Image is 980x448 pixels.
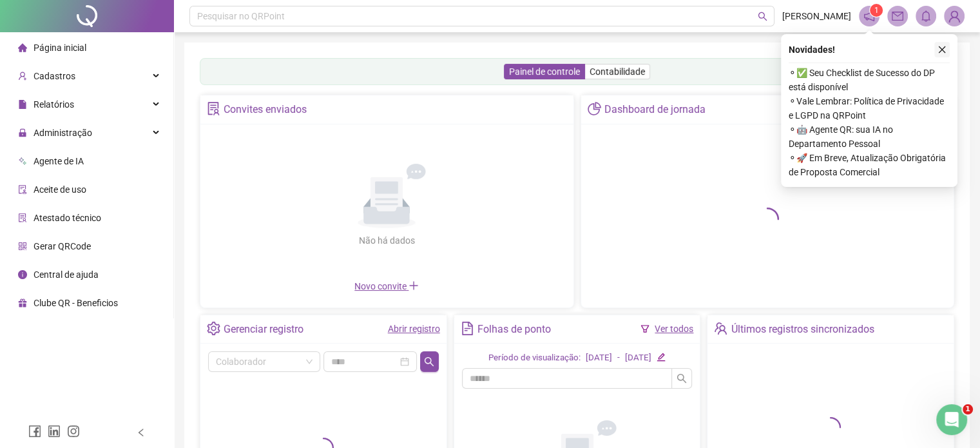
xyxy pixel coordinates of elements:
[789,151,950,179] span: ⚬ 🚀 Em Breve, Atualização Obrigatória de Proposta Comercial
[67,425,80,438] span: instagram
[625,351,651,365] div: [DATE]
[424,356,434,367] span: search
[590,66,645,77] span: Contabilidade
[18,43,27,52] span: home
[874,6,879,15] span: 1
[936,404,967,435] iframe: Intercom live chat
[789,122,950,151] span: ⚬ 🤖 Agente QR: sua IA no Departamento Pessoal
[224,318,303,340] div: Gerenciar registro
[617,351,620,365] div: -
[782,9,851,23] span: [PERSON_NAME]
[820,417,841,438] span: loading
[677,373,687,384] span: search
[586,351,612,365] div: [DATE]
[640,324,649,333] span: filter
[604,99,706,121] div: Dashboard de jornada
[207,322,220,335] span: setting
[892,10,903,22] span: mail
[789,43,835,57] span: Novidades !
[588,102,601,115] span: pie-chart
[28,425,41,438] span: facebook
[207,102,220,115] span: solution
[18,100,27,109] span: file
[408,280,419,291] span: plus
[34,128,92,138] span: Administração
[920,10,932,22] span: bell
[18,128,27,137] span: lock
[657,353,665,361] span: edit
[388,324,440,334] a: Abrir registro
[327,233,446,248] div: Não há dados
[477,318,551,340] div: Folhas de ponto
[461,322,474,335] span: file-text
[137,428,146,437] span: left
[18,213,27,222] span: solution
[863,10,875,22] span: notification
[945,6,964,26] img: 90549
[34,269,99,280] span: Central de ajuda
[756,208,779,231] span: loading
[224,99,307,121] div: Convites enviados
[34,213,101,223] span: Atestado técnico
[758,12,767,21] span: search
[34,241,91,251] span: Gerar QRCode
[789,66,950,94] span: ⚬ ✅ Seu Checklist de Sucesso do DP está disponível
[18,242,27,251] span: qrcode
[34,298,118,308] span: Clube QR - Beneficios
[488,351,581,365] div: Período de visualização:
[18,270,27,279] span: info-circle
[34,184,86,195] span: Aceite de uso
[731,318,874,340] div: Últimos registros sincronizados
[18,185,27,194] span: audit
[354,281,419,291] span: Novo convite
[655,324,693,334] a: Ver todos
[937,45,946,54] span: close
[34,71,75,81] span: Cadastros
[34,156,84,166] span: Agente de IA
[48,425,61,438] span: linkedin
[18,72,27,81] span: user-add
[870,4,883,17] sup: 1
[34,43,86,53] span: Página inicial
[34,99,74,110] span: Relatórios
[963,404,973,414] span: 1
[789,94,950,122] span: ⚬ Vale Lembrar: Política de Privacidade e LGPD na QRPoint
[714,322,727,335] span: team
[509,66,580,77] span: Painel de controle
[18,298,27,307] span: gift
